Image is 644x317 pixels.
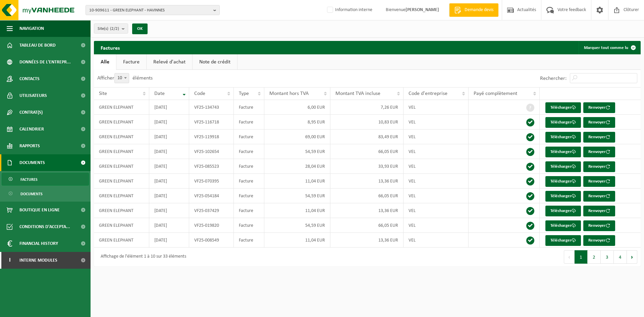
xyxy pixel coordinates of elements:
[264,159,330,174] td: 28,04 EUR
[19,37,56,54] span: Tableau de bord
[545,220,581,231] a: Télécharger
[20,188,43,200] span: Documents
[149,159,190,174] td: [DATE]
[116,54,146,70] a: Facture
[330,144,404,159] td: 66,05 EUR
[545,235,581,246] a: Télécharger
[189,218,233,233] td: VF25-019820
[330,218,404,233] td: 66,05 EUR
[234,115,264,129] td: Facture
[330,129,404,144] td: 83,49 EUR
[89,5,211,15] span: 10-909611 - GREEN ELEPHANT - HAVINNES
[463,7,495,13] span: Demande devis
[94,144,149,159] td: GREEN ELEPHANT
[94,189,149,203] td: GREEN ELEPHANT
[189,100,233,115] td: VF25-134743
[154,91,165,96] span: Date
[474,91,517,96] span: Payé complètement
[404,144,469,159] td: VEL
[404,233,469,248] td: VEL
[583,161,615,172] button: Renvoyer
[264,115,330,129] td: 8,95 EUR
[545,132,581,143] a: Télécharger
[97,251,186,263] div: Affichage de l'élément 1 à 10 sur 33 éléments
[449,3,498,17] a: Demande devis
[264,174,330,189] td: 11,04 EUR
[404,100,469,115] td: VEL
[20,173,38,186] span: Factures
[189,159,233,174] td: VF25-085523
[330,203,404,218] td: 13,36 EUR
[94,174,149,189] td: GREEN ELEPHANT
[189,144,233,159] td: VF25-102654
[614,250,627,264] button: 4
[98,24,119,34] span: Site(s)
[404,159,469,174] td: VEL
[409,91,447,96] span: Code d'entreprise
[19,235,58,252] span: Financial History
[264,144,330,159] td: 54,59 EUR
[234,100,264,115] td: Facture
[234,218,264,233] td: Facture
[583,132,615,143] button: Renvoyer
[94,41,126,54] h2: Factures
[330,100,404,115] td: 7,26 EUR
[326,5,372,15] label: Information interne
[19,87,47,104] span: Utilisateurs
[335,91,380,96] span: Montant TVA incluse
[19,20,44,37] span: Navigation
[99,91,107,96] span: Site
[94,203,149,218] td: GREEN ELEPHANT
[189,115,233,129] td: VF25-116718
[7,252,13,269] span: I
[94,100,149,115] td: GREEN ELEPHANT
[627,250,637,264] button: Next
[114,73,129,83] span: 10
[234,189,264,203] td: Facture
[234,159,264,174] td: Facture
[583,117,615,128] button: Renvoyer
[189,129,233,144] td: VF25-119918
[545,147,581,157] a: Télécharger
[19,104,43,121] span: Contrat(s)
[149,233,190,248] td: [DATE]
[545,102,581,113] a: Télécharger
[149,144,190,159] td: [DATE]
[330,233,404,248] td: 13,36 EUR
[545,161,581,172] a: Télécharger
[234,233,264,248] td: Facture
[19,202,60,218] span: Boutique en ligne
[330,174,404,189] td: 13,36 EUR
[94,23,128,34] button: Site(s)(2/2)
[330,159,404,174] td: 33,93 EUR
[19,70,40,87] span: Contacts
[404,174,469,189] td: VEL
[264,100,330,115] td: 6,00 EUR
[189,189,233,203] td: VF25-054184
[406,7,439,12] strong: [PERSON_NAME]
[579,41,640,54] button: Marquer tout comme lu
[545,191,581,202] a: Télécharger
[583,235,615,246] button: Renvoyer
[588,250,601,264] button: 2
[404,218,469,233] td: VEL
[86,5,220,15] button: 10-909611 - GREEN ELEPHANT - HAVINNES
[149,174,190,189] td: [DATE]
[94,218,149,233] td: GREEN ELEPHANT
[404,203,469,218] td: VEL
[264,233,330,248] td: 11,04 EUR
[94,129,149,144] td: GREEN ELEPHANT
[94,115,149,129] td: GREEN ELEPHANT
[269,91,309,96] span: Montant hors TVA
[149,100,190,115] td: [DATE]
[545,206,581,216] a: Télécharger
[194,91,205,96] span: Code
[19,121,44,138] span: Calendrier
[149,203,190,218] td: [DATE]
[234,129,264,144] td: Facture
[193,54,237,70] a: Note de crédit
[234,203,264,218] td: Facture
[540,76,567,81] label: Rechercher:
[575,250,588,264] button: 1
[234,174,264,189] td: Facture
